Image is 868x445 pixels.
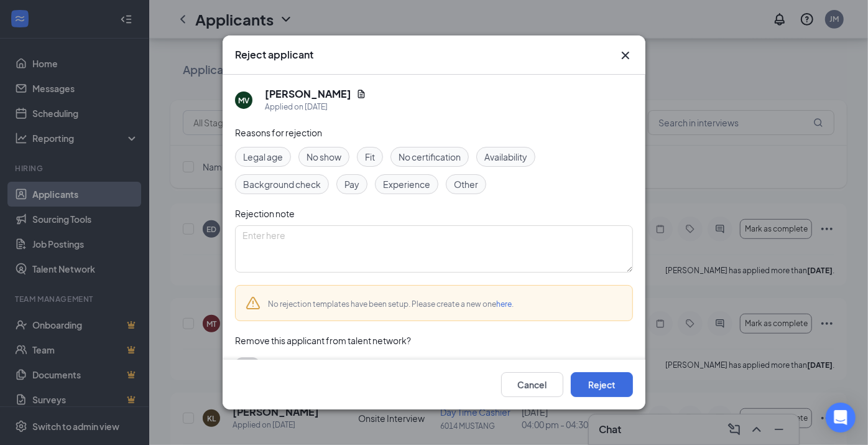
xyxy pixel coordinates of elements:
[383,177,430,191] span: Experience
[618,48,633,63] svg: Cross
[344,177,359,191] span: Pay
[243,150,283,164] span: Legal age
[501,372,563,397] button: Cancel
[571,372,633,397] button: Reject
[265,87,351,101] h5: [PERSON_NAME]
[246,296,261,311] svg: Warning
[238,95,249,106] div: MV
[618,48,633,63] button: Close
[265,357,280,372] span: Yes
[235,335,411,346] span: Remove this applicant from talent network?
[307,150,341,164] span: No show
[454,177,478,191] span: Other
[235,127,322,138] span: Reasons for rejection
[235,48,313,62] h3: Reject applicant
[496,299,512,309] a: here
[243,177,321,191] span: Background check
[484,150,527,164] span: Availability
[356,89,366,99] svg: Document
[235,208,295,219] span: Rejection note
[268,299,514,309] span: No rejection templates have been setup. Please create a new one .
[265,101,366,113] div: Applied on [DATE]
[399,150,461,164] span: No certification
[365,150,375,164] span: Fit
[826,403,856,433] div: Open Intercom Messenger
